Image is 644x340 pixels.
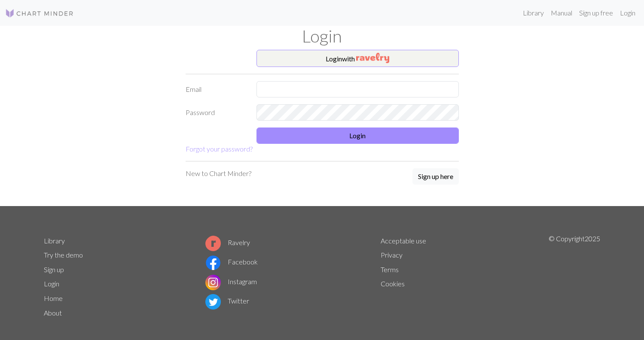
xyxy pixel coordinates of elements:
a: Sign up free [576,4,617,21]
a: Library [44,237,65,245]
p: New to Chart Minder? [186,168,251,179]
button: Sign up here [412,168,459,185]
img: Facebook logo [205,255,221,270]
a: Manual [547,4,576,21]
img: Ravelry logo [205,236,221,251]
label: Email [180,81,251,97]
img: Instagram logo [205,275,221,290]
p: © Copyright 2025 [549,234,600,320]
a: Sign up here [412,168,459,185]
img: Logo [5,8,74,18]
a: Ravelry [205,238,250,246]
a: Sign up [44,265,64,273]
a: Facebook [205,258,258,266]
a: Library [519,4,547,21]
h1: Login [39,26,606,46]
button: Login [256,127,459,144]
a: Twitter [205,297,249,305]
a: Instagram [205,277,257,285]
a: Try the demo [44,251,83,259]
a: Terms [381,265,399,273]
a: Home [44,294,63,302]
img: Ravelry [356,53,389,63]
img: Twitter logo [205,294,221,310]
a: Login [44,279,59,288]
label: Password [180,104,251,121]
a: Cookies [381,279,405,288]
button: Loginwith [256,50,459,67]
a: Login [617,4,639,21]
a: Privacy [381,251,403,259]
a: Forgot your password? [186,145,253,153]
a: Acceptable use [381,237,426,245]
a: About [44,309,62,317]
